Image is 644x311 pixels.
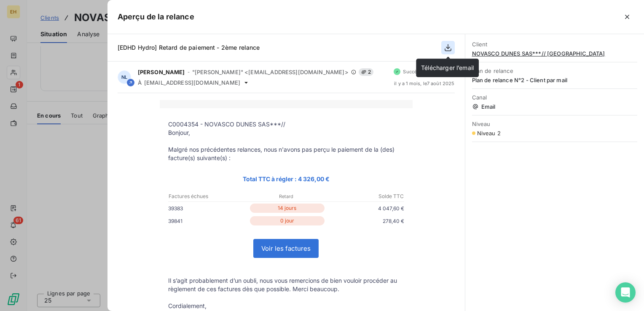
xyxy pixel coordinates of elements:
[326,193,404,200] p: Solde TTC
[168,174,404,184] p: Total TTC à régler : 4 326,00 €
[472,77,637,83] span: Plan de relance N°2 - Client par mail
[472,121,637,127] span: Niveau
[472,67,637,74] span: Plan de relance
[168,120,404,129] p: C0004354 - NOVASCO DUNES SAS***//
[168,204,248,213] p: 39383
[254,239,318,257] a: Voir les factures
[326,204,404,213] p: 4 047,60 €
[326,217,404,225] p: 278,40 €
[472,103,637,110] span: Email
[394,81,454,86] span: il y a 1 mois , le 7 août 2025
[168,145,404,162] p: Malgré nos précédentes relances, nous n'avons pas perçu le paiement de la (des) facture(s) suivan...
[477,130,501,137] span: Niveau 2
[118,44,260,51] span: [EDHD Hydro] Retard de paiement - 2ème relance
[118,70,131,84] div: NL
[169,193,247,200] p: Factures échues
[168,276,404,293] p: Il s’agit probablement d’un oubli, nous vous remercions de bien vouloir procéder au règlement de ...
[472,41,637,48] span: Client
[138,69,185,75] span: [PERSON_NAME]
[472,94,637,101] span: Canal
[138,79,142,86] span: À
[250,204,325,213] p: 14 jours
[118,11,194,23] h5: Aperçu de la relance
[247,193,325,200] p: Retard
[144,79,240,86] span: [EMAIL_ADDRESS][DOMAIN_NAME]
[472,50,637,57] span: NOVASCO DUNES SAS***// [GEOGRAPHIC_DATA]
[168,129,404,137] p: Bonjour,
[421,64,474,71] span: Télécharger l’email
[192,69,349,75] span: "[PERSON_NAME]" <[EMAIL_ADDRESS][DOMAIN_NAME]>
[403,69,454,74] span: Succès - Email envoyé
[250,216,325,225] p: 0 jour
[168,217,248,225] p: 39841
[615,282,636,303] div: Open Intercom Messenger
[359,68,373,76] span: 2
[188,70,190,75] span: -
[168,302,404,310] p: Cordialement,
